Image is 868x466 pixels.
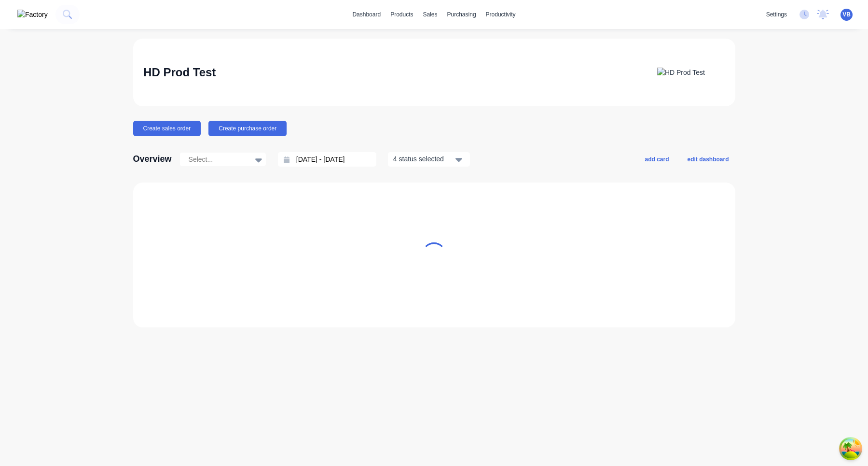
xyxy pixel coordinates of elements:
[657,68,705,78] img: HD Prod Test
[841,439,860,458] button: Open Tanstack query devtools
[133,121,201,136] button: Create sales order
[761,7,792,22] div: settings
[347,7,386,22] a: dashboard
[393,154,454,164] div: 4 status selected
[386,7,418,22] div: products
[418,7,442,22] div: sales
[388,152,470,167] button: 4 status selected
[842,10,851,19] span: VB
[638,153,675,165] button: add card
[442,7,481,22] div: purchasing
[681,153,735,165] button: edit dashboard
[208,121,287,136] button: Create purchase order
[133,150,172,169] div: Overview
[17,10,48,20] img: Factory
[481,7,521,22] div: productivity
[143,63,216,82] div: HD Prod Test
